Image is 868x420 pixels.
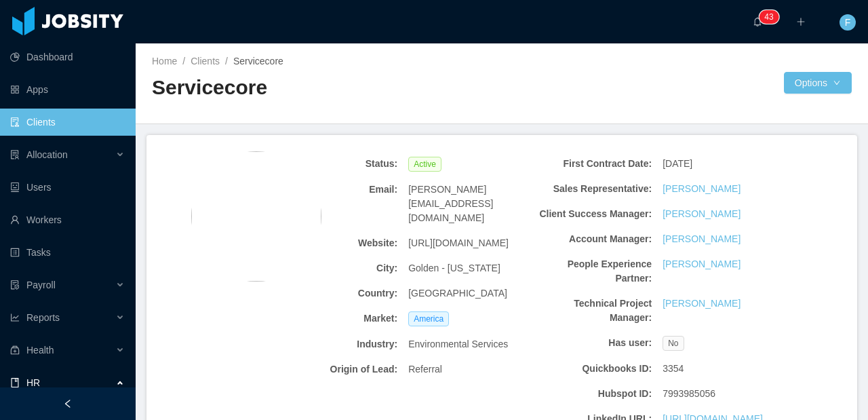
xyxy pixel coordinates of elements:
[845,14,851,31] span: F
[536,257,652,286] b: People Experience Partner:
[408,157,441,172] span: Active
[536,297,652,325] b: Technical Project Manager:
[784,72,852,94] button: Optionsicon: down
[10,109,125,136] a: icon: auditClients
[26,377,40,388] span: HR
[10,206,125,233] a: icon: userWorkers
[663,182,741,196] a: [PERSON_NAME]
[10,150,20,159] i: icon: solution
[191,151,321,282] img: 3c97d570-dade-11ec-a5bc-bdfb753cfd6b_62d03c7b8e3c9-400w.png
[663,387,715,401] span: 7993985056
[536,362,652,376] b: Quickbooks ID:
[753,17,762,26] i: icon: bell
[10,174,125,201] a: icon: robotUsers
[10,43,125,71] a: icon: pie-chartDashboard
[536,157,652,171] b: First Contract Date:
[281,337,398,351] b: Industry:
[408,183,525,225] span: [PERSON_NAME][EMAIL_ADDRESS][DOMAIN_NAME]
[26,312,60,323] span: Reports
[281,286,398,301] b: Country:
[10,76,125,103] a: icon: appstoreApps
[663,336,684,351] span: No
[152,56,177,66] a: Home
[663,232,741,246] a: [PERSON_NAME]
[281,261,398,275] b: City:
[10,280,20,290] i: icon: file-protect
[10,313,20,322] i: icon: line-chart
[26,280,56,290] span: Payroll
[191,56,220,66] a: Clients
[26,149,68,160] span: Allocation
[536,336,652,350] b: Has user:
[663,297,741,311] a: [PERSON_NAME]
[536,387,652,401] b: Hubspot ID:
[663,207,741,221] a: [PERSON_NAME]
[408,261,500,275] span: Golden - [US_STATE]
[225,56,228,66] span: /
[182,56,185,66] span: /
[10,345,20,355] i: icon: medicine-box
[663,257,741,271] a: [PERSON_NAME]
[764,10,769,24] p: 4
[281,236,398,250] b: Website:
[769,10,774,24] p: 3
[26,345,54,356] span: Health
[408,337,508,351] span: Environmental Services
[152,74,502,102] h2: Servicecore
[233,56,283,66] span: Servicecore
[663,362,684,376] span: 3354
[281,157,398,171] b: Status:
[759,10,778,24] sup: 43
[281,311,398,326] b: Market:
[657,151,785,176] div: [DATE]
[796,17,806,26] i: icon: plus
[281,362,398,377] b: Origin of Lead:
[281,183,398,197] b: Email:
[408,236,509,250] span: [URL][DOMAIN_NAME]
[536,207,652,221] b: Client Success Manager:
[10,378,20,387] i: icon: book
[536,182,652,196] b: Sales Representative:
[536,232,652,246] b: Account Manager:
[408,286,507,301] span: [GEOGRAPHIC_DATA]
[10,239,125,266] a: icon: profileTasks
[408,311,449,326] span: America
[408,362,442,377] span: Referral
